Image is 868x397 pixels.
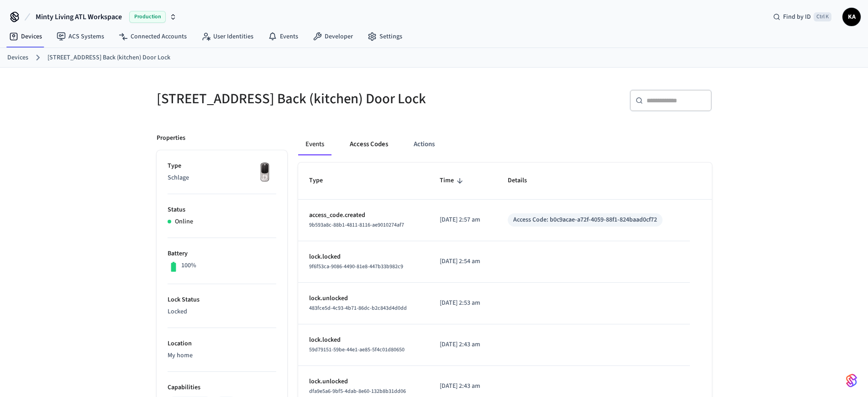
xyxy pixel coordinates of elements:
[309,294,418,303] p: lock.unlocked
[440,215,486,225] p: [DATE] 2:57 am
[157,133,185,143] p: Properties
[168,205,276,215] p: Status
[309,252,418,262] p: lock.locked
[846,373,857,388] img: SeamLogoGradient.69752ec5.svg
[175,217,193,227] p: Online
[111,28,194,45] a: Connected Accounts
[168,383,276,392] p: Capabilities
[309,387,406,395] span: dfa9e5a6-9bf5-4dab-8e60-132b8b31dd06
[440,381,486,391] p: [DATE] 2:43 am
[766,9,839,25] div: Find by IDCtrl K
[440,174,466,188] span: Time
[406,133,442,155] button: Actions
[309,377,418,386] p: lock.unlocked
[360,28,410,45] a: Settings
[309,304,407,312] span: 483fce5d-4c93-4b71-86dc-b2c843d4d0dd
[129,11,166,23] span: Production
[508,174,539,188] span: Details
[513,215,657,225] div: Access Code: b0c9acae-a72f-4059-88f1-824baad0cf72
[309,335,418,345] p: lock.locked
[47,53,170,63] a: [STREET_ADDRESS] Back (kitchen) Door Lock
[168,249,276,259] p: Battery
[168,295,276,305] p: Lock Status
[440,257,486,266] p: [DATE] 2:54 am
[298,133,331,155] button: Events
[168,339,276,349] p: Location
[842,8,861,26] button: KA
[440,298,486,308] p: [DATE] 2:53 am
[783,12,811,21] span: Find by ID
[309,211,418,220] p: access_code.created
[2,28,49,45] a: Devices
[342,133,395,155] button: Access Codes
[194,28,261,45] a: User Identities
[7,53,28,63] a: Devices
[309,263,403,270] span: 9f6f53ca-9086-4490-81e8-447b33b982c9
[305,28,360,45] a: Developer
[261,28,305,45] a: Events
[843,9,860,25] span: KA
[168,161,276,171] p: Type
[440,340,486,349] p: [DATE] 2:43 am
[36,11,122,22] span: Minty Living ATL Workspace
[168,351,276,360] p: My home
[814,12,831,21] span: Ctrl K
[298,133,712,155] div: ant example
[309,174,335,188] span: Type
[309,346,405,354] span: 59d79151-59be-44e1-ae85-5f4c01d80650
[168,307,276,317] p: Locked
[49,28,111,45] a: ACS Systems
[309,221,404,229] span: 9b593a8c-88b1-4811-8116-ae9010274af7
[168,173,276,183] p: Schlage
[253,161,276,184] img: Yale Assure Touchscreen Wifi Smart Lock, Satin Nickel, Front
[181,261,196,270] p: 100%
[157,90,429,108] h5: [STREET_ADDRESS] Back (kitchen) Door Lock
